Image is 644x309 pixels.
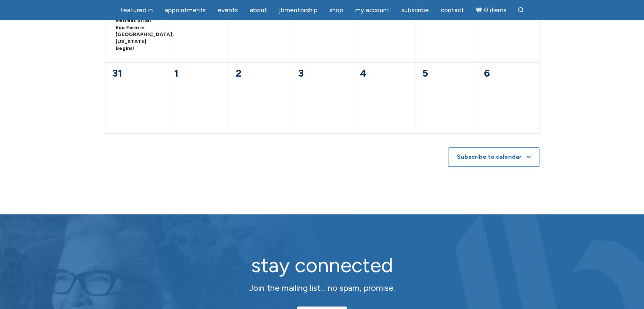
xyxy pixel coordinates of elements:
span: Events [218,6,238,14]
i: Cart [476,6,484,14]
time: 3 [298,67,304,79]
time: 6 [484,67,490,79]
span: JBMentorship [279,6,318,14]
span: featured in [120,6,153,14]
a: Cart0 items [471,1,511,19]
time: 2 [236,67,242,79]
h2: stay connected [172,254,473,276]
button: Subscribe to calendar [457,153,522,160]
span: Shop [329,6,343,14]
span: Subscribe [401,6,429,14]
a: About [245,2,272,19]
time: 31 [112,67,122,79]
span: My Account [355,6,390,14]
time: 1 [174,67,179,79]
span: 0 items [484,7,506,14]
p: Join the mailing list… no spam, promise. [172,281,473,295]
a: My Account [350,2,395,19]
a: Events [213,2,243,19]
a: Shop [324,2,348,19]
span: Contact [441,6,464,14]
span: Appointments [165,6,206,14]
time: 5 [422,67,428,79]
a: Subscribe [396,2,434,19]
a: featured in [115,2,158,19]
time: 4 [360,67,367,79]
a: JBMentorship [274,2,323,19]
a: Appointments [160,2,211,19]
a: Contact [436,2,469,19]
span: About [250,6,267,14]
